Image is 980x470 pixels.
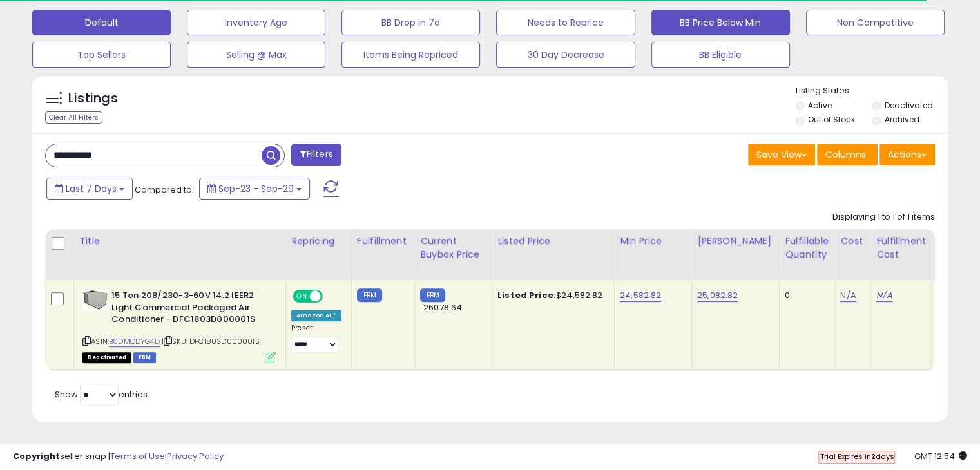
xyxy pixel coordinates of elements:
[697,289,738,302] a: 25,082.82
[620,289,661,302] a: 24,582.82
[884,114,919,125] label: Archived
[291,310,341,321] div: Amazon AI *
[55,388,148,400] span: Show: entries
[199,178,310,200] button: Sep-23 - Sep-29
[82,290,276,361] div: ASIN:
[82,290,108,310] img: 4159i2TFF0L._SL40_.jpg
[187,10,325,35] button: Inventory Age
[808,100,832,111] label: Active
[914,450,967,462] span: 2025-10-7 12:54 GMT
[879,144,935,165] button: Actions
[357,288,382,302] small: FBM
[832,211,935,223] div: Displaying 1 to 1 of 1 items
[785,234,829,261] div: Fulfillable Quantity
[620,234,686,248] div: Min Price
[840,234,865,248] div: Cost
[420,234,486,261] div: Current Buybox Price
[497,290,604,301] div: $24,582.82
[66,182,117,195] span: Last 7 Days
[68,89,118,108] h5: Listings
[806,10,945,35] button: Non Competitive
[110,450,165,462] a: Terms of Use
[111,290,268,329] b: 15 Ton 208/230-3-60V 14.2 IEER2 Light Commercial Packaged Air Conditioner - DFC1803D000001S
[32,42,171,68] button: Top Sellers
[820,451,894,462] span: Trial Expires in days
[785,290,825,301] div: 0
[357,234,409,248] div: Fulfillment
[423,301,462,314] span: 26078.64
[884,100,932,111] label: Deactivated
[870,451,875,462] b: 2
[13,450,60,462] strong: Copyright
[697,234,774,248] div: [PERSON_NAME]
[187,42,325,68] button: Selling @ Max
[651,10,790,35] button: BB Price Below Min
[876,234,926,261] div: Fulfillment Cost
[218,182,294,195] span: Sep-23 - Sep-29
[496,42,635,68] button: 30 Day Decrease
[162,336,260,346] span: | SKU: DFC1803D000001S
[817,144,878,165] button: Columns
[796,85,948,97] p: Listing States:
[291,144,341,166] button: Filters
[133,352,157,363] span: FBM
[294,291,310,302] span: ON
[32,10,171,35] button: Default
[321,291,341,302] span: OFF
[876,289,892,302] a: N/A
[825,148,866,161] span: Columns
[45,111,102,124] div: Clear All Filters
[13,451,224,463] div: seller snap | |
[651,42,790,68] button: BB Eligible
[79,234,280,248] div: Title
[82,352,131,363] span: All listings that are unavailable for purchase on Amazon for any reason other than out-of-stock
[420,288,445,302] small: FBM
[291,234,346,248] div: Repricing
[341,10,480,35] button: BB Drop in 7d
[341,42,480,68] button: Items Being Repriced
[135,183,194,196] span: Compared to:
[808,114,855,125] label: Out of Stock
[291,324,341,353] div: Preset:
[748,144,815,165] button: Save View
[496,10,635,35] button: Needs to Reprice
[167,450,224,462] a: Privacy Policy
[109,336,160,347] a: B0DMQDYG4D
[497,234,609,248] div: Listed Price
[497,289,556,301] b: Listed Price:
[840,289,856,302] a: N/A
[46,178,133,200] button: Last 7 Days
